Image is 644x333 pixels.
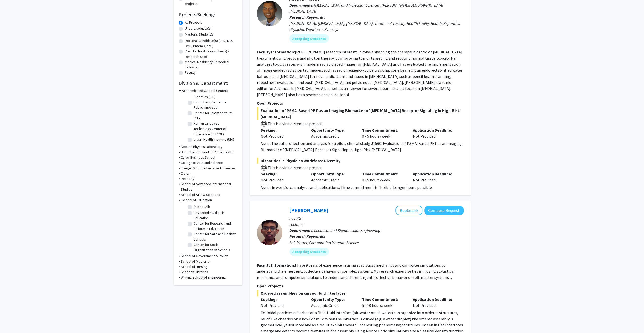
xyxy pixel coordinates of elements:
[179,80,237,86] h2: Division & Department:
[185,32,215,37] label: Master's Student(s)
[181,275,226,280] h3: Whiting School of Engineering
[181,269,208,275] h3: Sheridan Libraries
[362,171,405,177] p: Time Commitment:
[413,296,456,302] p: Application Deadline:
[362,127,405,133] p: Time Commitment:
[261,177,304,183] div: Not Provided
[185,70,196,75] label: Faculty
[267,121,322,126] span: This is a virtual/remote project
[311,127,354,133] p: Opportunity Type:
[181,181,237,192] h3: School of Advanced International Studies
[194,253,236,269] label: Center for Social Organization of Schools (CSOS)
[311,296,354,302] p: Opportunity Type:
[181,165,236,171] h3: Krieger School of Arts and Sciences
[289,239,464,246] div: Soft Matter, Computation Material Science
[194,137,234,142] label: Urban Health Institute (UHI)
[4,310,22,329] iframe: Chat
[307,127,358,139] div: Academic Credit
[289,20,464,32] div: [MEDICAL_DATA], [MEDICAL_DATA], [MEDICAL_DATA], Treatment Toxicity, Health Equity, Health Dispari...
[289,221,464,227] p: Lecturer
[257,290,464,296] span: Ordered assemblies on curved fluid interfaces
[289,207,328,213] a: [PERSON_NAME]
[409,296,460,308] div: Not Provided
[182,88,228,94] h3: Academic and Cultural Centers
[185,26,212,31] label: Undergraduate(s)
[181,259,210,264] h3: School of Medicine
[194,121,236,137] label: Human Language Technology Center of Excellence (HLTCOE)
[289,228,314,233] b: Departments:
[307,171,358,183] div: Academic Credit
[289,248,329,256] mat-chip: Accepting Students
[185,20,202,25] label: All Projects
[179,12,237,18] h2: Projects Seeking:
[257,49,295,54] b: Faculty Information:
[311,171,354,177] p: Opportunity Type:
[289,234,325,239] b: Research Keywords:
[181,144,222,150] h3: Applied Physics Laboratory
[257,100,464,106] p: Open Projects
[181,155,215,160] h3: Carey Business School
[358,127,409,139] div: 0 - 5 hours/week
[307,296,358,308] div: Academic Credit
[289,15,325,20] b: Research Keywords:
[261,302,304,308] div: Not Provided
[194,204,210,209] label: (Select All)
[194,100,236,110] label: Bloomberg Center for Public Innovation
[181,264,207,269] h3: School of Nursing
[181,176,194,181] h3: Peabody
[261,184,464,190] div: Assist in workforce analyses and publications. Time commitment is flexible. Longer hours possible.
[358,171,409,183] div: 0 - 5 hours/week
[182,197,212,203] h3: School of Education
[261,140,464,153] div: Assist the data collection and analysis for a pilot, clinical study, J1560: Evaluation of PSMA-Ba...
[194,221,236,231] label: Center for Research and Reform in Education
[413,171,456,177] p: Application Deadline:
[185,49,237,59] label: Postdoctoral Researcher(s) / Research Staff
[289,215,464,221] p: Faculty
[261,127,304,133] p: Seeking:
[409,171,460,183] div: Not Provided
[257,158,464,164] span: Disparities in Physician Workforce Diversity
[185,59,237,70] label: Medical Resident(s) / Medical Fellow(s)
[181,160,223,165] h3: College of Arts and Science
[194,231,236,242] label: Center for Safe and Healthy Schools
[181,192,220,197] h3: School of Arts & Sciences
[194,110,236,121] label: Center for Talented Youth (CTY)
[267,165,322,170] span: This is a virtual/remote project
[289,34,329,43] mat-chip: Accepting Students
[194,89,236,100] label: Berman Institute of Bioethics (BIB)
[257,107,464,120] span: Evaluation of PSMA-Based PET as an Imaging Biomarker of [MEDICAL_DATA] Receptor Signaling in High...
[257,263,455,280] fg-read-more: I have 9 years of experience in using statistical mechanics and computer simulations to understan...
[257,49,463,97] fg-read-more: [PERSON_NAME] research interests involve enhancing the therapeutic ratio of [MEDICAL_DATA] treatm...
[181,171,190,176] h3: Other
[257,283,464,289] p: Open Projects
[362,296,405,302] p: Time Commitment:
[289,3,314,8] b: Departments:
[314,228,381,233] span: Chemical and Biomolecular Engineering
[261,296,304,302] p: Seeking:
[424,206,464,215] button: Compose Request to John Edison
[261,171,304,177] p: Seeking:
[413,127,456,133] p: Application Deadline:
[194,210,236,221] label: Advanced Studies in Education
[409,127,460,139] div: Not Provided
[181,150,233,155] h3: Bloomberg School of Public Health
[395,206,422,215] button: Add John Edison to Bookmarks
[261,133,304,139] div: Not Provided
[257,263,295,268] b: Faculty Information:
[181,253,228,259] h3: School of Government & Policy
[289,3,443,14] span: [MEDICAL_DATA] and Molecular Sciences, [PERSON_NAME][GEOGRAPHIC_DATA][MEDICAL_DATA]
[358,296,409,308] div: 5 - 10 hours/week
[194,242,236,253] label: Center for Social Organization of Schools
[185,38,237,49] label: Doctoral Candidate(s) (PhD, MD, DMD, PharmD, etc.)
